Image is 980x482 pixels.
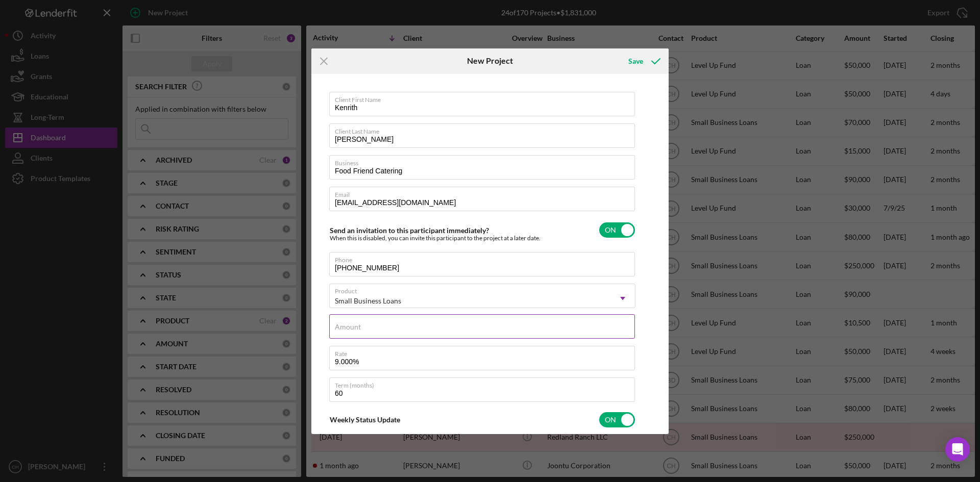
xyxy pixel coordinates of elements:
[945,437,970,462] div: Open Intercom Messenger
[335,378,635,389] label: Term (months)
[330,235,541,242] div: When this is disabled, you can invite this participant to the project at a later date.
[335,252,635,264] label: Phone
[335,323,361,331] label: Amount
[330,415,400,424] label: Weekly Status Update
[628,51,643,71] div: Save
[335,297,401,305] div: Small Business Loans
[330,226,489,235] label: Send an invitation to this participant immediately?
[335,92,635,104] label: Client First Name
[335,156,635,167] label: Business
[467,56,513,65] h6: New Project
[335,346,635,358] label: Rate
[618,51,669,71] button: Save
[335,124,635,135] label: Client Last Name
[335,187,635,198] label: Email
